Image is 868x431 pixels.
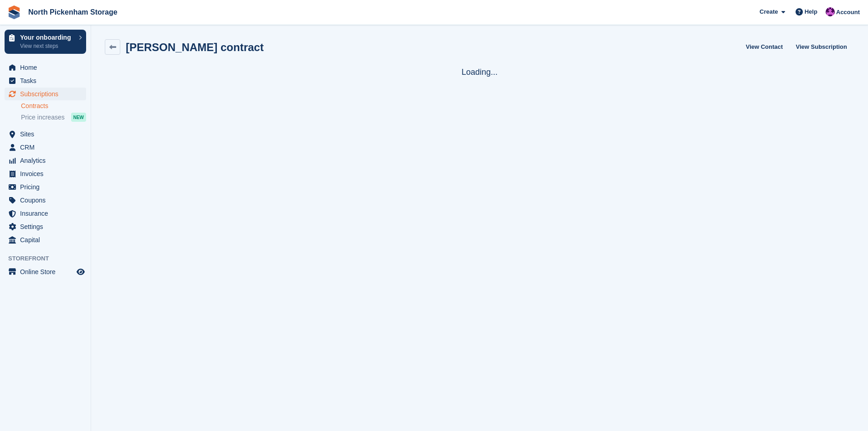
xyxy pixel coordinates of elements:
[805,7,817,16] span: Help
[5,128,86,140] a: menu
[7,5,21,19] img: stora-icon-8386f47178a22dfd0bd8f6a31ec36ba5ce8667c1dd55bd0f319d3a0aa187defe.svg
[21,112,86,122] a: Price increases NEW
[21,113,65,122] span: Price increases
[5,207,86,220] a: menu
[21,102,86,110] a: Contracts
[5,74,86,87] a: menu
[5,88,86,100] a: menu
[20,167,75,180] span: Invoices
[20,74,75,87] span: Tasks
[105,66,854,78] div: Loading...
[5,181,86,193] a: menu
[20,88,75,100] span: Subscriptions
[20,42,74,50] p: View next steps
[836,8,860,17] span: Account
[20,154,75,167] span: Analytics
[20,181,75,193] span: Pricing
[792,39,851,54] a: View Subscription
[20,194,75,207] span: Coupons
[20,220,75,233] span: Settings
[8,254,91,263] span: Storefront
[826,7,835,16] img: James Gulliver
[5,154,86,167] a: menu
[5,234,86,246] a: menu
[5,220,86,233] a: menu
[20,61,75,74] span: Home
[20,141,75,154] span: CRM
[25,5,121,20] a: North Pickenham Storage
[20,128,75,140] span: Sites
[5,265,86,278] a: menu
[5,61,86,74] a: menu
[20,207,75,220] span: Insurance
[5,30,86,54] a: Your onboarding View next steps
[75,266,86,277] a: Preview store
[20,234,75,246] span: Capital
[71,113,86,122] div: NEW
[5,194,86,207] a: menu
[20,34,74,41] p: Your onboarding
[20,265,75,278] span: Online Store
[5,167,86,180] a: menu
[126,41,264,53] h2: [PERSON_NAME] contract
[5,141,86,154] a: menu
[742,39,786,54] a: View Contact
[760,7,778,16] span: Create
